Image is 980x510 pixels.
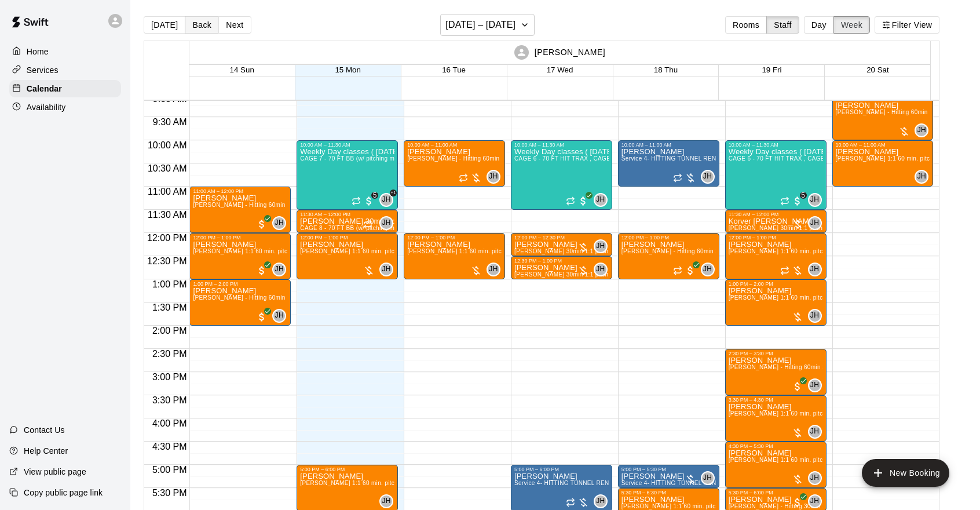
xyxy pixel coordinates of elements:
[442,65,466,74] span: 16 Tue
[272,263,286,276] div: John Havird
[218,16,251,34] button: Next
[384,494,393,508] span: John Havird
[621,248,871,254] span: [PERSON_NAME] - Hitting 60min 1:1 instruction (CAGE 8 - 70 FT BB (w/ pitching mound) )
[379,216,393,230] div: John Havird
[808,309,822,323] div: John Havird
[149,303,190,312] span: 1:30 PM
[491,170,500,184] span: John Havird
[514,271,861,278] span: [PERSON_NAME] 30min 1:1 pitching Lesson (ages under [DEMOGRAPHIC_DATA]) (CAGE 8 - 70 FT BB (w/ pi...
[149,372,190,382] span: 3:00 PM
[272,309,286,323] div: John Havird
[621,142,716,148] div: 10:00 AM – 11:00 AM
[725,140,827,210] div: 10:00 AM – 11:30 AM: Weekly Day classes ( Monday,Wednesday,Friday ) 10:00-11:30 ( monthly package...
[144,256,189,266] span: 12:30 PM
[535,46,605,59] p: [PERSON_NAME]
[915,123,928,137] div: John Havird
[725,442,827,488] div: 4:30 PM – 5:30 PM: John Havird 1:1 60 min. pitching Lesson
[27,83,62,94] p: Calendar
[390,190,397,196] span: +1
[618,140,719,187] div: 10:00 AM – 11:00 AM: Service 4- HITTING TUNNEL RENTAL - 70ft Baseball
[514,248,861,254] span: [PERSON_NAME] 30min 1:1 pitching Lesson (ages under [DEMOGRAPHIC_DATA]) (CAGE 8 - 70 FT BB (w/ pi...
[810,472,819,484] span: JH
[703,264,712,275] span: JH
[808,425,822,439] div: John Havird
[804,16,834,34] button: Day
[792,381,803,392] span: All customers have paid
[379,494,393,508] div: John Havird
[701,471,715,485] div: John Havird
[149,279,190,289] span: 1:00 PM
[300,142,394,148] div: 10:00 AM – 11:30 AM
[833,16,870,34] button: Week
[193,188,287,194] div: 11:00 AM – 12:00 PM
[780,266,789,275] span: Recurring event
[813,309,822,323] span: John Havird
[363,220,372,229] span: Recurring event
[810,217,819,229] span: JH
[145,163,190,173] span: 10:30 AM
[185,16,219,34] button: Back
[297,140,398,210] div: 10:00 AM – 11:30 AM: Weekly Day classes ( Monday,Wednesday,Friday ) 10:00-11:30 ( monthly package...
[335,65,360,74] button: 15 Mon
[705,263,715,276] span: John Havird
[813,216,822,230] span: John Havird
[729,235,823,241] div: 12:00 PM – 1:00 PM
[813,193,822,207] span: John Havird
[813,263,822,276] span: John Havird
[384,216,393,230] span: John Havird
[862,459,949,487] button: add
[514,142,609,148] div: 10:00 AM – 11:30 AM
[193,248,437,254] span: [PERSON_NAME] 1:1 60 min. pitching Lesson (CAGE 8 - 70 FT BB (w/ pitching mound) )
[193,294,442,301] span: [PERSON_NAME] - Hitting 60min 1:1 instruction (CAGE 8 - 70 FT BB (w/ pitching mound) )
[919,170,928,184] span: John Havird
[27,46,49,57] p: Home
[917,125,926,136] span: JH
[277,216,286,230] span: John Havird
[729,410,972,417] span: [PERSON_NAME] 1:1 60 min. pitching Lesson (CAGE 8 - 70 FT BB (w/ pitching mound) )
[300,225,410,231] span: CAGE 8 - 70 FT BB (w/ pitching mound)
[149,488,190,498] span: 5:30 PM
[514,467,609,472] div: 5:00 PM – 6:00 PM
[514,480,741,486] span: Service 4- HITTING TUNNEL RENTAL - 70ft Baseball (CAGE 6 - 70 FT HIT TRAX )
[27,101,66,113] p: Availability
[621,503,829,509] span: [PERSON_NAME] 1:1 60 min. pitching Lesson (CAGE 6 - 70 FT HIT TRAX )
[300,155,524,162] span: CAGE 7 - 70 FT BB (w/ pitching mound), CAGE 8 - 70 FT BB (w/ pitching mound)
[729,457,972,463] span: [PERSON_NAME] 1:1 60 min. pitching Lesson (CAGE 8 - 70 FT BB (w/ pitching mound) )
[618,465,719,488] div: 5:00 PM – 5:30 PM: Service 4- HITTING TUNNEL RENTAL - 70ft Baseball
[514,258,609,264] div: 12:30 PM – 1:00 PM
[189,187,291,233] div: 11:00 AM – 12:00 PM: Jackson Lewis
[703,472,712,484] span: JH
[875,16,939,34] button: Filter View
[598,239,608,253] span: John Havird
[407,235,502,241] div: 12:00 PM – 1:00 PM
[407,248,651,254] span: [PERSON_NAME] 1:1 60 min. pitching Lesson (CAGE 8 - 70 FT BB (w/ pitching mound) )
[149,465,190,475] span: 5:00 PM
[440,14,535,36] button: [DATE] – [DATE]
[866,65,889,74] span: 20 Sat
[149,349,190,359] span: 2:30 PM
[762,65,781,74] span: 19 Fri
[725,210,827,233] div: 11:30 AM – 12:00 PM: John Havird 30min 1:1 pitching Lesson (ages under 10yrs old)
[577,195,589,207] span: All customers have paid
[703,171,712,183] span: JH
[566,196,575,206] span: Recurring event
[24,424,65,436] p: Contact Us
[24,466,86,478] p: View public page
[300,248,544,254] span: [PERSON_NAME] 1:1 60 min. pitching Lesson (CAGE 8 - 70 FT BB (w/ pitching mound) )
[836,142,930,148] div: 10:00 AM – 11:00 AM
[300,480,521,486] span: [PERSON_NAME] 1:1 60 min. pitching Lesson (CAGE 2 - 50 FT HYBRID BB/SB)
[729,281,823,287] div: 1:00 PM – 2:00 PM
[729,294,972,301] span: [PERSON_NAME] 1:1 60 min. pitching Lesson (CAGE 8 - 70 FT BB (w/ pitching mound) )
[729,142,823,148] div: 10:00 AM – 11:30 AM
[379,193,393,207] div: John Havird
[277,263,286,276] span: John Havird
[810,194,819,206] span: JH
[144,233,189,243] span: 12:00 PM
[792,195,803,207] span: 5 / 11 customers have paid
[189,279,291,326] div: 1:00 PM – 2:00 PM: John Havird - Hitting 60min 1:1 instruction
[491,263,500,276] span: John Havird
[407,142,502,148] div: 10:00 AM – 11:00 AM
[300,212,394,217] div: 11:30 AM – 12:00 PM
[382,217,390,229] span: JH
